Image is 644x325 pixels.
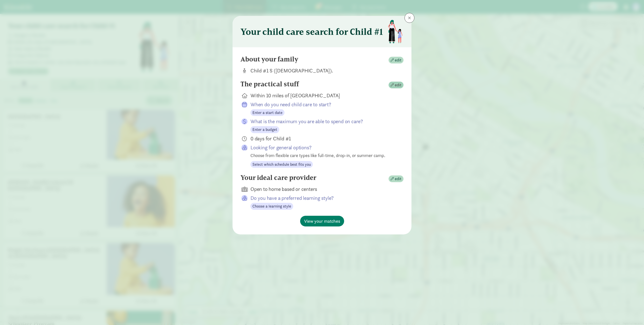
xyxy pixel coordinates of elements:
[252,127,277,133] span: Enter a budget
[250,152,396,159] div: Choose from flexible care types like full-time, drop-in, or summer camp.
[252,203,291,209] span: Choose a learning style
[250,109,284,116] button: Enter a start date
[389,82,403,89] button: edit
[250,195,396,202] p: Do you have a preferred learning style?
[241,80,299,88] h4: The practical stuff
[250,144,396,151] p: Looking for general options?
[241,27,383,37] h3: Your child care search for Child #1
[395,57,402,63] span: edit
[250,186,396,193] div: Open to home based or centers
[241,174,316,182] h4: Your ideal care provider
[300,216,344,226] button: View your matches
[304,218,340,224] span: View your matches
[395,82,402,88] span: edit
[250,203,293,210] button: Choose a learning style
[395,176,402,182] span: edit
[241,55,298,63] h4: About your family
[250,67,396,74] div: Child #1 S ([DEMOGRAPHIC_DATA]).
[250,135,396,142] div: 0 days for Child #1
[389,175,403,182] button: edit
[250,126,279,133] button: Enter a budget
[252,162,311,167] span: Select which schedule best fits you
[250,161,313,168] button: Select which schedule best fits you
[252,110,282,116] span: Enter a start date
[250,118,396,125] p: What is the maximum you are able to spend on care?
[389,57,403,64] button: edit
[250,101,396,108] p: When do you need child care to start?
[250,92,396,99] div: Within 10 miles of [GEOGRAPHIC_DATA]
